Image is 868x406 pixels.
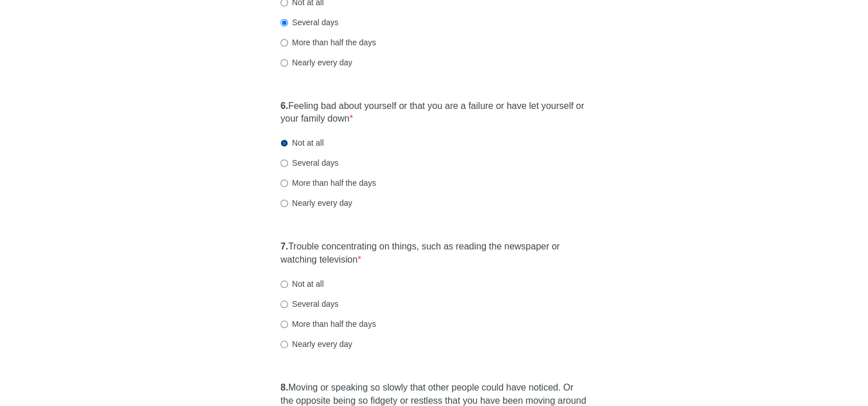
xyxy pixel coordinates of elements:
label: Several days [281,298,338,310]
label: More than half the days [281,318,376,330]
input: Nearly every day [281,200,288,207]
label: Several days [281,17,338,28]
input: Several days [281,19,288,26]
input: Not at all [281,280,288,288]
label: Nearly every day [281,338,352,350]
label: Feeling bad about yourself or that you are a failure or have let yourself or your family down [281,100,587,126]
label: Not at all [281,278,324,290]
input: Several days [281,159,288,167]
input: More than half the days [281,179,288,187]
label: Nearly every day [281,57,352,68]
input: More than half the days [281,39,288,46]
label: More than half the days [281,177,376,189]
label: Nearly every day [281,197,352,209]
label: Several days [281,157,338,169]
strong: 6. [281,101,288,111]
strong: 7. [281,241,288,251]
input: More than half the days [281,321,288,328]
input: Nearly every day [281,59,288,67]
label: Not at all [281,137,324,149]
input: Several days [281,300,288,308]
input: Not at all [281,139,288,147]
label: Trouble concentrating on things, such as reading the newspaper or watching television [281,240,587,267]
strong: 8. [281,382,288,392]
input: Nearly every day [281,341,288,348]
label: More than half the days [281,37,376,48]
